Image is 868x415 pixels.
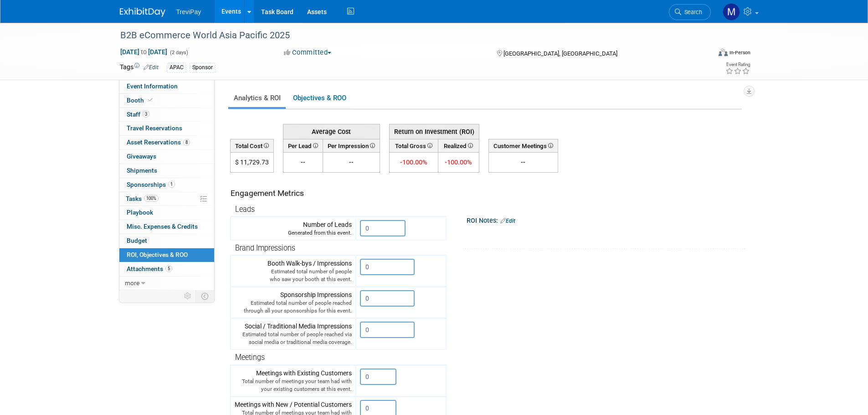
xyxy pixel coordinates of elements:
[400,158,427,166] span: -100.00%
[488,139,558,152] th: Customer Meetings
[230,139,273,152] th: Total Cost
[165,265,172,272] span: 5
[235,220,352,237] div: Number of Leads
[139,48,148,56] span: to
[144,195,159,202] span: 100%
[127,153,156,160] span: Giveaways
[445,158,472,166] span: -100.00%
[119,136,214,149] a: Asset Reservations8
[235,229,352,237] div: Generated from this event.
[389,139,438,152] th: Total Gross
[120,8,165,17] img: ExhibitDay
[235,205,255,214] span: Leads
[117,27,697,44] div: B2B eCommerce World Asia Pacific 2025
[119,108,214,122] a: Staff3
[127,124,182,132] span: Travel Reservations
[657,47,751,61] div: Event Format
[729,49,750,56] div: In-Person
[169,50,188,56] span: (2 days)
[228,89,286,107] a: Analytics & ROI
[119,262,214,276] a: Attachments5
[127,265,172,272] span: Attachments
[235,322,352,346] div: Social / Traditional Media Impressions
[119,150,214,164] a: Giveaways
[725,62,750,67] div: Event Rating
[301,159,305,166] span: --
[119,220,214,234] a: Misc. Expenses & Credits
[127,111,149,118] span: Staff
[230,153,273,173] td: $ 11,729.73
[168,181,175,188] span: 1
[235,299,352,315] div: Estimated total number of people reached through all your sponsorships for this event.
[127,167,157,174] span: Shipments
[127,97,154,104] span: Booth
[235,378,352,393] div: Total number of meetings your team had with your existing customers at this event.
[235,259,352,283] div: Booth Walk-bys / Impressions
[119,164,214,178] a: Shipments
[127,181,175,188] span: Sponsorships
[127,251,188,258] span: ROI, Objectives & ROO
[126,195,159,202] span: Tasks
[119,80,214,93] a: Event Information
[183,139,190,146] span: 8
[120,62,159,73] td: Tags
[283,139,323,152] th: Per Lead
[493,158,554,167] div: --
[681,9,702,15] span: Search
[235,290,352,315] div: Sponsorship Impressions
[288,89,351,107] a: Objectives & ROO
[231,188,442,199] div: Engagement Metrics
[167,63,186,72] div: APAC
[119,192,214,206] a: Tasks100%
[669,4,711,20] a: Search
[235,353,265,362] span: Meetings
[235,244,295,252] span: Brand Impressions
[349,159,354,166] span: --
[127,209,153,216] span: Playbook
[235,331,352,346] div: Estimated total number of people reached via social media or traditional media coverage.
[467,214,746,225] div: ROI Notes:
[119,248,214,262] a: ROI, Objectives & ROO
[119,122,214,135] a: Travel Reservations
[127,138,190,146] span: Asset Reservations
[119,94,214,108] a: Booth
[119,178,214,192] a: Sponsorships1
[500,218,515,224] a: Edit
[723,3,740,20] img: Maiia Khasina
[180,290,196,302] td: Personalize Event Tab Strip
[438,139,479,152] th: Realized
[127,223,198,230] span: Misc. Expenses & Credits
[281,48,335,57] button: Committed
[389,124,479,139] th: Return on Investment (ROI)
[235,369,352,393] div: Meetings with Existing Customers
[119,206,214,220] a: Playbook
[195,290,214,302] td: Toggle Event Tabs
[143,111,149,118] span: 3
[125,279,139,287] span: more
[127,82,178,90] span: Event Information
[119,234,214,248] a: Budget
[283,124,380,139] th: Average Cost
[235,268,352,283] div: Estimated total number of people who saw your booth at this event.
[176,8,201,15] span: TreviPay
[127,237,147,244] span: Budget
[148,97,153,102] i: Booth reservation complete
[120,48,168,56] span: [DATE] [DATE]
[119,277,214,290] a: more
[323,139,380,152] th: Per Impression
[144,64,159,71] a: Edit
[719,49,728,56] img: Format-Inperson.png
[190,63,216,72] div: Sponsor
[503,50,617,57] span: [GEOGRAPHIC_DATA], [GEOGRAPHIC_DATA]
